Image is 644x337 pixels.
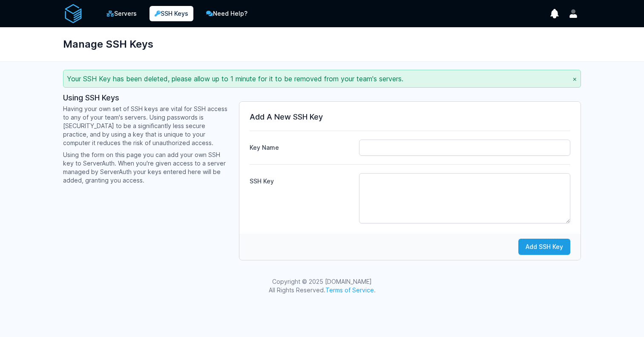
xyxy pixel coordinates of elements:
[572,74,577,84] button: ×
[250,112,570,122] h3: Add A New SSH Key
[101,5,143,22] a: Servers
[200,5,253,22] a: Need Help?
[63,70,581,88] div: Your SSH Key has been deleted, please allow up to 1 minute for it to be removed from your team's ...
[250,174,352,186] label: SSH Key
[63,3,83,24] img: serverAuth logo
[566,6,581,21] button: User menu
[63,34,153,54] h1: Manage SSH Keys
[518,239,570,255] button: Add SSH Key
[250,140,352,152] label: Key Name
[325,286,374,294] a: Terms of Service
[63,151,229,185] p: Using the form on this page you can add your own SSH key to ServerAuth. When you're given access ...
[547,6,562,21] button: show notifications
[63,105,229,147] p: Having your own set of SSH keys are vital for SSH access to any of your team's servers. Using pas...
[63,93,229,103] h3: Using SSH Keys
[149,6,193,21] a: SSH Keys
